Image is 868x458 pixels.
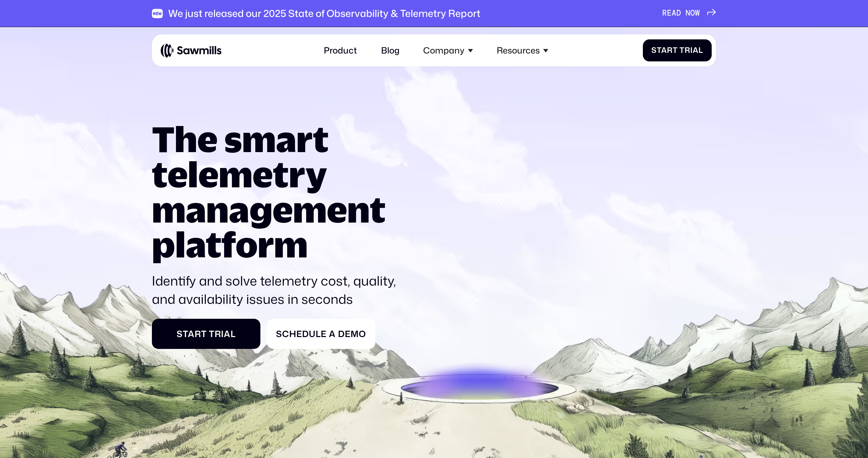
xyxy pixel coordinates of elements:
[152,319,260,349] a: Start Trial
[267,319,375,349] a: Schedule a Demo
[276,329,367,339] div: Schedule a Demo
[317,39,363,62] a: Product
[423,45,465,56] div: Company
[651,46,703,55] div: Start Trial
[497,45,540,56] div: Resources
[152,121,403,262] h1: The smart telemetry management platform
[168,7,480,19] div: We just released our 2025 State of Observability & Telemetry Report
[161,329,252,339] div: Start Trial
[152,272,403,308] p: Identify and solve telemetry cost, quality, and availability issues in seconds
[662,9,716,18] a: READ NOW
[662,9,700,18] div: READ NOW
[375,39,406,62] a: Blog
[643,39,712,61] a: Start Trial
